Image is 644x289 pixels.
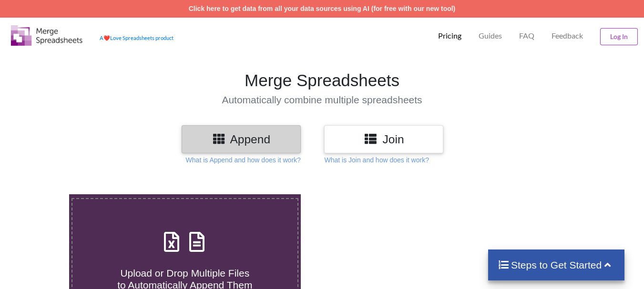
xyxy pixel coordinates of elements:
[189,5,456,12] a: Click here to get data from all your data sources using AI (for free with our new tool)
[324,155,429,165] p: What is Join and how does it work?
[331,132,436,146] h3: Join
[189,132,294,146] h3: Append
[438,31,461,41] p: Pricing
[11,25,82,46] img: Logo.png
[186,155,301,165] p: What is Append and how does it work?
[103,35,110,41] span: heart
[479,31,502,41] p: Guides
[600,28,638,45] button: Log In
[519,31,534,41] p: FAQ
[552,32,583,40] span: Feedback
[498,259,615,271] h4: Steps to Get Started
[100,35,174,41] a: AheartLove Spreadsheets product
